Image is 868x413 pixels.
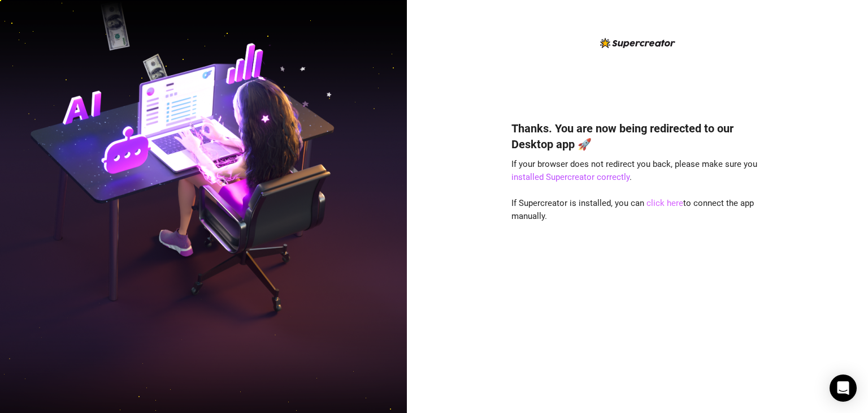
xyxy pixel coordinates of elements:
[511,121,763,152] h4: Thanks. You are now being redirected to our Desktop app 🚀
[646,198,683,208] a: click here
[511,172,630,182] a: installed Supercreator correctly
[511,159,757,183] span: If your browser does not redirect you back, please make sure you .
[511,198,754,222] span: If Supercreator is installed, you can to connect the app manually.
[830,375,857,402] div: Open Intercom Messenger
[600,38,675,48] img: logo-BBDzfeDw.svg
